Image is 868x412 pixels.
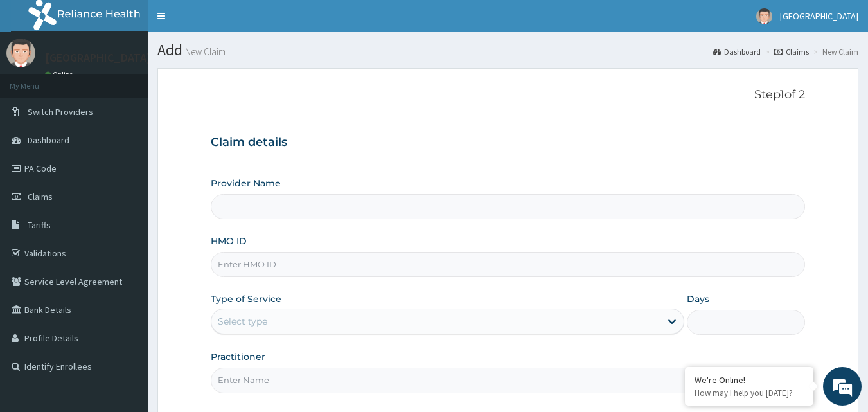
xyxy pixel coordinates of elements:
label: Provider Name [211,177,281,190]
p: [GEOGRAPHIC_DATA] [45,52,151,64]
a: Online [45,70,76,79]
a: Dashboard [713,46,761,57]
label: Type of Service [211,292,281,305]
h3: Claim details [211,136,806,150]
img: User Image [756,8,772,24]
a: Claims [774,46,809,57]
span: Tariffs [28,219,51,231]
div: Select type [218,315,267,328]
p: Step 1 of 2 [211,88,806,102]
label: HMO ID [211,235,247,247]
p: How may I help you today? [695,388,804,399]
span: Dashboard [28,134,69,146]
input: Enter HMO ID [211,252,806,277]
input: Enter Name [211,368,806,393]
span: Claims [28,191,53,202]
img: User Image [6,39,35,67]
small: New Claim [182,47,226,57]
label: Days [687,292,709,305]
span: [GEOGRAPHIC_DATA] [780,10,858,22]
label: Practitioner [211,350,265,363]
li: New Claim [810,46,858,57]
h1: Add [157,42,858,58]
div: We're Online! [695,374,804,386]
span: Switch Providers [28,106,93,118]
